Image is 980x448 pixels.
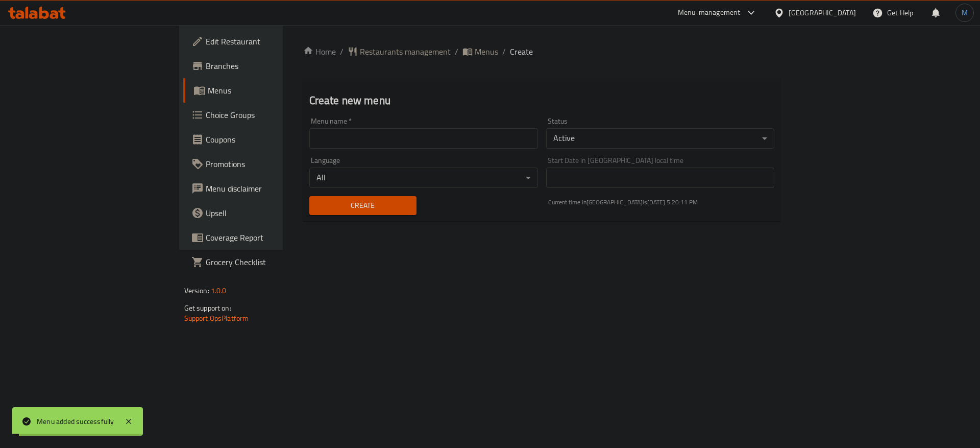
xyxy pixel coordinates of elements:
a: Menus [183,78,343,103]
span: Menus [475,45,498,58]
div: All [309,168,538,188]
div: Menu-management [678,7,741,19]
div: [GEOGRAPHIC_DATA] [789,7,856,18]
span: Branches [206,60,335,72]
div: Menu added successfully [37,416,114,427]
span: Version: [184,284,209,297]
a: Upsell [183,201,343,225]
span: Menus [208,84,335,97]
button: Create [309,196,416,215]
span: Get support on: [184,301,231,315]
span: 1.0.0 [211,284,227,297]
span: Create [317,199,408,212]
span: Coverage Report [206,231,335,244]
a: Support.OpsPlatform [184,312,249,325]
h2: Create new menu [309,93,775,108]
span: Coupons [206,133,335,146]
div: Active [546,128,775,149]
input: Please enter Menu name [309,128,538,149]
span: Restaurants management [360,45,451,58]
a: Coverage Report [183,225,343,250]
a: Branches [183,54,343,78]
a: Edit Restaurant [183,29,343,54]
span: Grocery Checklist [206,256,335,268]
span: Menu disclaimer [206,182,335,195]
span: M [962,7,968,18]
span: Edit Restaurant [206,35,335,48]
nav: breadcrumb [303,45,781,58]
a: Coupons [183,127,343,152]
a: Promotions [183,152,343,176]
li: / [502,45,506,58]
p: Current time in [GEOGRAPHIC_DATA] is [DATE] 5:20:11 PM [548,198,775,207]
li: / [455,45,458,58]
span: Upsell [206,207,335,219]
span: Promotions [206,158,335,170]
a: Choice Groups [183,103,343,127]
span: Create [510,45,533,58]
span: Choice Groups [206,109,335,121]
a: Menus [462,45,498,58]
a: Grocery Checklist [183,250,343,274]
a: Menu disclaimer [183,176,343,201]
a: Restaurants management [348,45,451,58]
